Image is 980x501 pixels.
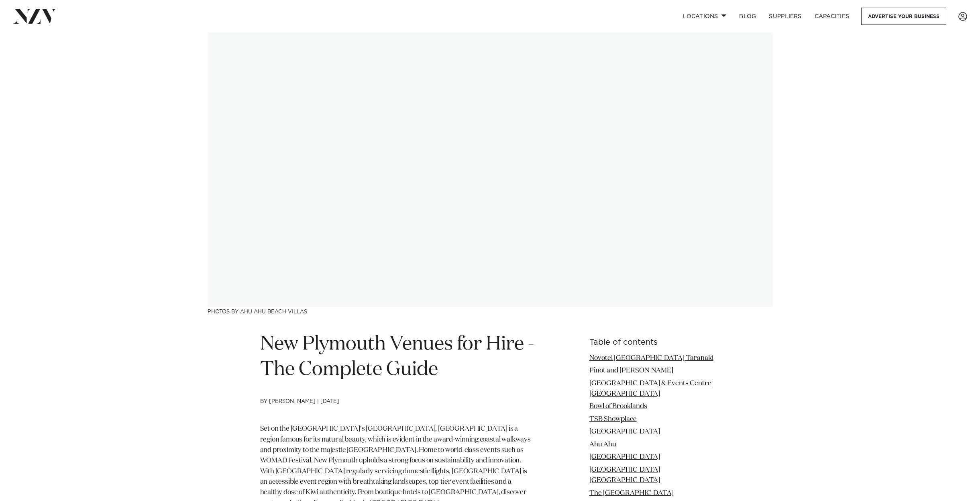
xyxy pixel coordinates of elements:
h6: Table of contents [589,338,720,347]
a: [GEOGRAPHIC_DATA] [589,428,660,435]
a: Ahu Ahu [589,441,616,448]
a: Locations [676,8,733,25]
a: BLOG [733,8,762,25]
a: Bowl of Brooklands [589,403,647,410]
a: SUPPLIERS [762,8,808,25]
a: Advertise your business [861,8,946,25]
a: Capacities [808,8,856,25]
a: [GEOGRAPHIC_DATA] [589,454,660,460]
a: TSB Showplace [589,416,637,423]
a: [GEOGRAPHIC_DATA] & Events Centre [GEOGRAPHIC_DATA] [589,380,711,397]
a: The [GEOGRAPHIC_DATA] [589,490,674,497]
a: [GEOGRAPHIC_DATA] [GEOGRAPHIC_DATA] [589,466,660,484]
h3: Photos by Ahu Ahu Beach Villas [208,307,773,315]
h1: New Plymouth Venues for Hire - The Complete Guide [260,332,535,382]
h4: by [PERSON_NAME] | [DATE] [260,399,535,424]
a: Pinot and [PERSON_NAME] [589,367,673,374]
img: nzv-logo.png [13,9,57,23]
a: Novotel [GEOGRAPHIC_DATA] Taranaki [589,355,713,362]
